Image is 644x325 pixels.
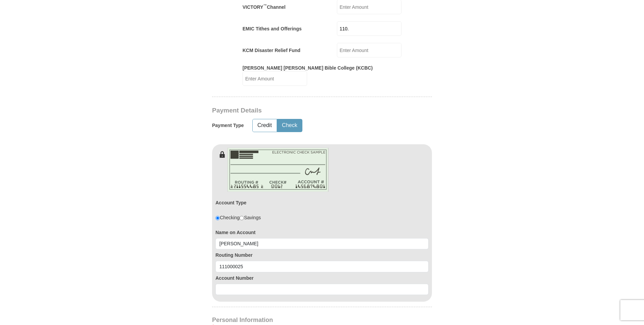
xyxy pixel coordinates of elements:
[277,119,302,132] button: Check
[337,21,401,36] input: Enter Amount
[243,25,302,32] label: EMIC Tithes and Offerings
[337,43,401,57] input: Enter Amount
[215,275,429,281] label: Account Number
[253,119,277,132] button: Credit
[243,4,285,10] label: VICTORY Channel
[215,229,429,236] label: Name on Account
[212,123,244,128] h5: Payment Type
[263,3,267,7] sup: ™
[212,317,432,323] h4: Personal Information
[215,252,429,258] label: Routing Number
[215,199,247,206] label: Account Type
[243,71,307,86] input: Enter Amount
[212,107,385,115] h3: Payment Details
[215,214,261,221] div: Checking Savings
[243,47,300,54] label: KCM Disaster Relief Fund
[243,65,373,71] label: [PERSON_NAME] [PERSON_NAME] Bible College (KCBC)
[227,148,329,192] img: check-en.png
